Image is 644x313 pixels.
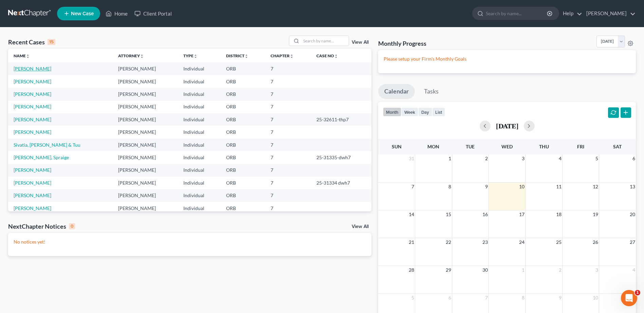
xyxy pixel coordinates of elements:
span: 22 [445,238,452,246]
a: Home [102,7,131,20]
a: Attorneyunfold_more [118,53,144,58]
h3: Monthly Progress [378,39,426,47]
div: 0 [69,223,75,229]
span: Wed [501,144,513,149]
a: [PERSON_NAME] [14,205,51,211]
input: Search by name... [301,36,349,46]
td: Individual [178,151,221,164]
div: Recent Cases [8,38,55,46]
td: [PERSON_NAME] [113,202,178,214]
span: 6 [448,294,452,302]
button: list [432,107,445,117]
td: 25-31334 dwh7 [311,176,372,189]
i: unfold_more [194,54,198,58]
span: 6 [632,154,636,163]
button: week [401,107,418,117]
i: unfold_more [244,54,249,58]
p: Please setup your Firm's Monthly Goals [384,56,630,62]
span: 21 [408,238,415,246]
h2: [DATE] [496,122,518,129]
a: Sivatia, [PERSON_NAME] & Tuu [14,142,80,148]
a: [PERSON_NAME] [14,117,51,122]
a: [PERSON_NAME] [14,104,51,109]
span: 20 [629,210,636,218]
td: [PERSON_NAME] [113,164,178,176]
a: View All [352,224,369,229]
a: [PERSON_NAME] [14,167,51,173]
a: Help [559,7,582,20]
td: Individual [178,164,221,176]
td: 25-31335-dwh7 [311,151,372,164]
a: [PERSON_NAME] [14,180,51,186]
span: 8 [448,183,452,191]
span: 10 [592,294,599,302]
span: 11 [555,183,562,191]
span: 29 [445,266,452,274]
span: Thu [539,144,549,149]
span: 31 [408,154,415,163]
a: Calendar [378,84,415,99]
span: 2 [558,266,562,274]
div: NextChapter Notices [8,222,75,230]
span: Tue [466,144,475,149]
i: unfold_more [26,54,30,58]
td: [PERSON_NAME] [113,139,178,151]
td: Individual [178,126,221,138]
td: 7 [265,164,311,176]
a: [PERSON_NAME] [14,192,51,198]
span: 28 [408,266,415,274]
span: 23 [482,238,489,246]
td: Individual [178,113,221,126]
span: 1 [635,290,640,295]
a: View All [352,40,369,45]
td: Individual [178,101,221,113]
td: Individual [178,176,221,189]
span: 26 [592,238,599,246]
span: 7 [411,183,415,191]
a: Case Nounfold_more [316,53,338,58]
button: day [418,107,432,117]
td: 7 [265,88,311,100]
a: [PERSON_NAME] [14,79,51,84]
td: Individual [178,62,221,75]
span: 30 [482,266,489,274]
span: 5 [411,294,415,302]
a: [PERSON_NAME], Spraige [14,154,69,160]
td: 7 [265,113,311,126]
span: Sat [613,144,622,149]
td: [PERSON_NAME] [113,151,178,164]
td: ORB [221,189,265,202]
a: Nameunfold_more [14,53,30,58]
td: Individual [178,189,221,202]
td: ORB [221,164,265,176]
span: 2 [484,154,489,163]
span: 16 [482,210,489,218]
span: 14 [408,210,415,218]
td: ORB [221,202,265,214]
td: 7 [265,189,311,202]
td: Individual [178,88,221,100]
span: 3 [595,266,599,274]
td: [PERSON_NAME] [113,62,178,75]
span: Mon [427,144,439,149]
span: 17 [518,210,525,218]
a: [PERSON_NAME] [14,129,51,135]
td: Individual [178,202,221,214]
td: ORB [221,101,265,113]
a: Chapterunfold_more [271,53,294,58]
span: 12 [592,183,599,191]
td: 7 [265,176,311,189]
td: Individual [178,75,221,88]
span: 1 [521,266,525,274]
span: 10 [518,183,525,191]
a: [PERSON_NAME] [14,66,51,71]
td: 7 [265,62,311,75]
button: month [383,107,401,117]
td: [PERSON_NAME] [113,75,178,88]
td: [PERSON_NAME] [113,176,178,189]
span: Sun [392,144,402,149]
td: [PERSON_NAME] [113,189,178,202]
td: [PERSON_NAME] [113,88,178,100]
td: 7 [265,139,311,151]
td: 7 [265,101,311,113]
